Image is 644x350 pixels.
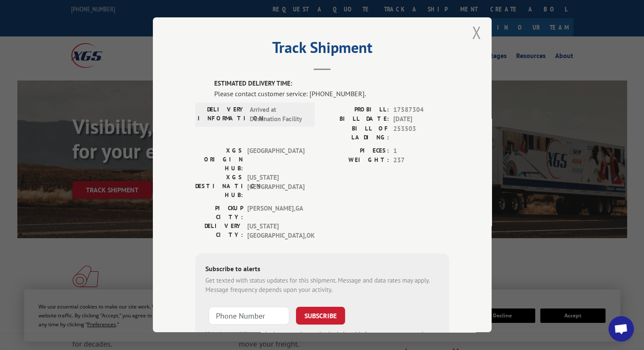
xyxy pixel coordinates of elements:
[322,146,389,156] label: PIECES:
[322,156,389,165] label: WEIGHT:
[322,114,389,124] label: BILL DATE:
[198,105,246,124] label: DELIVERY INFORMATION:
[393,146,449,156] span: 1
[393,124,449,142] span: 253503
[205,330,220,338] strong: Note:
[247,204,304,222] span: [PERSON_NAME] , GA
[472,21,481,44] button: Close modal
[205,276,439,295] div: Get texted with status updates for this shipment. Message and data rates may apply. Message frequ...
[247,222,304,241] span: [US_STATE][GEOGRAPHIC_DATA] , OK
[214,89,449,99] div: Please contact customer service: [PHONE_NUMBER].
[247,173,304,200] span: [US_STATE][GEOGRAPHIC_DATA]
[209,307,289,325] input: Phone Number
[214,79,449,89] label: ESTIMATED DELIVERY TIME:
[247,146,304,173] span: [GEOGRAPHIC_DATA]
[296,307,345,325] button: SUBSCRIBE
[195,146,243,173] label: XGS ORIGIN HUB:
[195,222,243,241] label: DELIVERY CITY:
[322,124,389,142] label: BILL OF LADING:
[205,264,439,276] div: Subscribe to alerts
[393,114,449,124] span: [DATE]
[195,173,243,200] label: XGS DESTINATION HUB:
[250,105,307,124] span: Arrived at Destination Facility
[393,105,449,115] span: 17587304
[608,316,634,342] a: Open chat
[195,204,243,222] label: PICKUP CITY:
[195,42,449,58] h2: Track Shipment
[393,156,449,165] span: 237
[322,105,389,115] label: PROBILL:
